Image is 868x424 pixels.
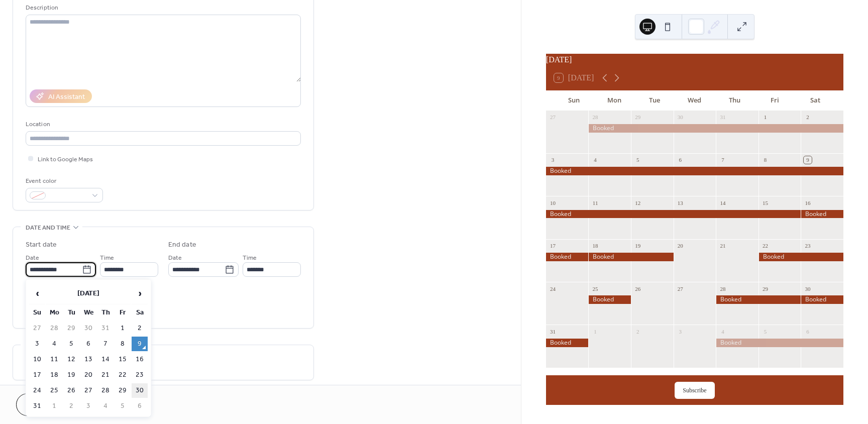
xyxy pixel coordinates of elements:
[715,90,755,111] div: Thu
[132,399,148,413] td: 6
[634,199,641,206] div: 12
[168,253,182,263] span: Date
[115,383,131,398] td: 29
[549,328,557,335] div: 31
[26,253,39,263] span: Date
[549,285,557,292] div: 24
[677,114,684,121] div: 30
[80,321,96,336] td: 30
[716,339,843,347] div: Booked
[591,114,599,121] div: 28
[63,368,79,382] td: 19
[762,199,769,206] div: 15
[804,328,811,335] div: 6
[719,199,726,206] div: 14
[26,3,299,13] div: Description
[762,114,769,121] div: 1
[115,305,131,320] th: Fr
[29,337,45,351] td: 3
[132,283,147,303] span: ›
[26,119,299,130] div: Location
[546,253,589,261] div: Booked
[26,176,101,186] div: Event color
[115,352,131,367] td: 15
[795,90,835,111] div: Sat
[591,285,599,292] div: 25
[97,321,114,336] td: 31
[46,399,62,413] td: 1
[243,253,257,263] span: Time
[804,199,811,206] div: 16
[677,156,684,164] div: 6
[63,399,79,413] td: 2
[29,383,45,398] td: 24
[80,352,96,367] td: 13
[762,156,769,164] div: 8
[97,399,114,413] td: 4
[46,305,62,320] th: Mo
[29,399,45,413] td: 31
[97,368,114,382] td: 21
[549,156,557,164] div: 3
[591,242,599,250] div: 18
[100,253,114,263] span: Time
[594,90,634,111] div: Mon
[546,54,843,66] div: [DATE]
[26,240,57,250] div: Start date
[63,305,79,320] th: Tu
[132,305,148,320] th: Sa
[719,242,726,250] div: 21
[132,352,148,367] td: 16
[719,114,726,121] div: 31
[634,114,641,121] div: 29
[801,295,843,304] div: Booked
[16,393,78,416] button: Cancel
[546,167,843,175] div: Booked
[46,321,62,336] td: 28
[46,283,131,304] th: [DATE]
[762,328,769,335] div: 5
[115,368,131,382] td: 22
[762,242,769,250] div: 22
[591,156,599,164] div: 4
[115,321,131,336] td: 1
[115,399,131,413] td: 5
[755,90,795,111] div: Fri
[97,305,114,320] th: Th
[677,285,684,292] div: 27
[80,337,96,351] td: 6
[46,368,62,382] td: 18
[719,156,726,164] div: 7
[46,337,62,351] td: 4
[80,305,96,320] th: We
[29,352,45,367] td: 10
[38,154,93,165] span: Link to Google Maps
[801,210,843,219] div: Booked
[554,90,594,111] div: Sun
[132,368,148,382] td: 23
[716,295,801,304] div: Booked
[63,321,79,336] td: 29
[549,242,557,250] div: 17
[46,383,62,398] td: 25
[804,114,811,121] div: 2
[63,337,79,351] td: 5
[97,337,114,351] td: 7
[97,352,114,367] td: 14
[80,368,96,382] td: 20
[26,223,70,233] span: Date and time
[546,339,589,347] div: Booked
[677,199,684,206] div: 13
[591,199,599,206] div: 11
[634,156,641,164] div: 5
[719,285,726,292] div: 28
[63,352,79,367] td: 12
[546,210,801,219] div: Booked
[115,337,131,351] td: 8
[758,253,843,261] div: Booked
[549,114,557,121] div: 27
[804,242,811,250] div: 23
[132,383,148,398] td: 30
[677,328,684,335] div: 3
